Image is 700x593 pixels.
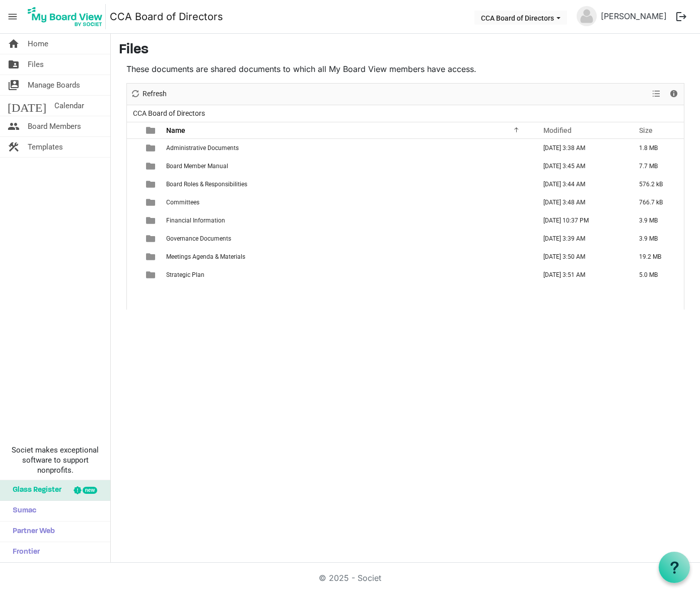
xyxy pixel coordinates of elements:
[163,157,533,175] td: Board Member Manual is template cell column header Name
[671,6,692,27] button: logout
[127,175,140,193] td: checkbox
[25,4,110,29] a: My Board View Logo
[628,139,684,157] td: 1.8 MB is template cell column header Size
[163,248,533,266] td: Meetings Agenda & Materials is template cell column header Name
[28,116,81,136] span: Board Members
[650,88,662,100] button: View dropdownbutton
[28,34,48,54] span: Home
[127,248,140,266] td: checkbox
[166,253,245,260] span: Meetings Agenda & Materials
[639,126,653,134] span: Size
[628,193,684,211] td: 766.7 kB is template cell column header Size
[533,230,628,248] td: August 30, 2025 3:39 AM column header Modified
[127,230,140,248] td: checkbox
[628,211,684,230] td: 3.9 MB is template cell column header Size
[628,248,684,266] td: 19.2 MB is template cell column header Size
[127,211,140,230] td: checkbox
[166,271,204,278] span: Strategic Plan
[163,211,533,230] td: Financial Information is template cell column header Name
[127,193,140,211] td: checkbox
[533,175,628,193] td: August 30, 2025 3:44 AM column header Modified
[28,137,63,157] span: Templates
[127,266,140,284] td: checkbox
[577,6,597,26] img: no-profile-picture.svg
[166,199,199,206] span: Committees
[129,88,169,100] button: Refresh
[533,193,628,211] td: August 30, 2025 3:48 AM column header Modified
[142,88,168,100] span: Refresh
[166,163,228,170] span: Board Member Manual
[166,126,185,134] span: Name
[597,6,671,26] a: [PERSON_NAME]
[8,522,55,542] span: Partner Web
[140,175,163,193] td: is template cell column header type
[8,54,20,75] span: folder_shared
[8,501,36,521] span: Sumac
[8,96,46,116] span: [DATE]
[126,63,684,75] p: These documents are shared documents to which all My Board View members have access.
[110,7,223,27] a: CCA Board of Directors
[131,107,207,120] span: CCA Board of Directors
[140,211,163,230] td: is template cell column header type
[28,75,80,95] span: Manage Boards
[163,139,533,157] td: Administrative Documents is template cell column header Name
[140,266,163,284] td: is template cell column header type
[628,266,684,284] td: 5.0 MB is template cell column header Size
[140,248,163,266] td: is template cell column header type
[8,542,40,562] span: Frontier
[8,137,20,157] span: construction
[628,230,684,248] td: 3.9 MB is template cell column header Size
[166,181,247,188] span: Board Roles & Responsibilities
[25,4,106,29] img: My Board View Logo
[163,175,533,193] td: Board Roles & Responsibilities is template cell column header Name
[163,193,533,211] td: Committees is template cell column header Name
[140,157,163,175] td: is template cell column header type
[648,84,665,105] div: View
[319,573,381,583] a: © 2025 - Societ
[127,139,140,157] td: checkbox
[166,235,231,242] span: Governance Documents
[166,144,239,152] span: Administrative Documents
[667,88,681,100] button: Details
[628,175,684,193] td: 576.2 kB is template cell column header Size
[163,230,533,248] td: Governance Documents is template cell column header Name
[83,487,97,494] div: new
[8,480,61,500] span: Glass Register
[533,139,628,157] td: August 30, 2025 3:38 AM column header Modified
[127,157,140,175] td: checkbox
[5,445,106,475] span: Societ makes exceptional software to support nonprofits.
[665,84,682,105] div: Details
[8,34,20,54] span: home
[140,230,163,248] td: is template cell column header type
[8,75,20,95] span: switch_account
[543,126,572,134] span: Modified
[533,266,628,284] td: August 30, 2025 3:51 AM column header Modified
[8,116,20,136] span: people
[119,42,692,59] h3: Files
[474,11,567,25] button: CCA Board of Directors dropdownbutton
[166,217,225,224] span: Financial Information
[533,211,628,230] td: September 04, 2025 10:37 PM column header Modified
[54,96,84,116] span: Calendar
[140,139,163,157] td: is template cell column header type
[533,157,628,175] td: August 30, 2025 3:45 AM column header Modified
[3,7,22,26] span: menu
[140,193,163,211] td: is template cell column header type
[28,54,44,75] span: Files
[628,157,684,175] td: 7.7 MB is template cell column header Size
[127,84,170,105] div: Refresh
[533,248,628,266] td: August 30, 2025 3:50 AM column header Modified
[163,266,533,284] td: Strategic Plan is template cell column header Name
